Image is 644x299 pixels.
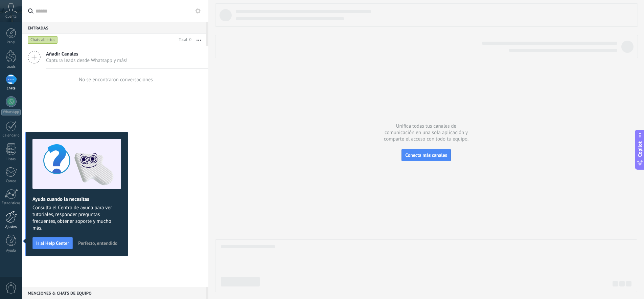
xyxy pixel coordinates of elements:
[22,22,206,34] div: Entradas
[401,149,451,161] button: Conecta más canales
[1,179,21,184] div: Correo
[78,241,117,245] span: Perfecto, entendido
[32,205,121,232] span: Consulta el Centro de ayuda para ver tutoriales, responder preguntas frecuentes, obtener soporte ...
[637,141,643,157] span: Copilot
[1,225,21,229] div: Ajustes
[36,241,69,245] span: Ir al Help Center
[1,86,21,91] div: Chats
[1,249,21,253] div: Ayuda
[1,109,21,115] div: WhatsApp
[405,152,447,158] span: Conecta más canales
[1,40,21,45] div: Panel
[22,287,206,299] div: Menciones & Chats de equipo
[79,77,153,83] div: No se encontraron conversaciones
[5,15,17,19] span: Cuenta
[1,201,21,206] div: Estadísticas
[176,37,191,43] div: Total: 0
[1,65,21,69] div: Leads
[32,196,121,202] h2: Ayuda cuando la necesitas
[28,36,58,44] div: Chats abiertos
[1,133,21,138] div: Calendario
[75,238,120,248] button: Perfecto, entendido
[46,51,128,57] span: Añadir Canales
[46,57,128,64] span: Captura leads desde Whatsapp y más!
[32,237,73,249] button: Ir al Help Center
[1,157,21,162] div: Listas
